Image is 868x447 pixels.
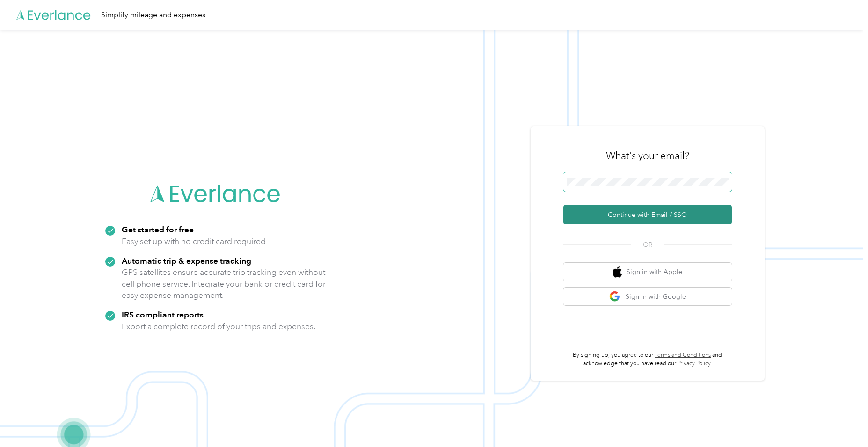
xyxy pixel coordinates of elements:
[101,9,205,21] div: Simplify mileage and expenses
[563,205,732,224] button: Continue with Email / SSO
[122,321,315,332] p: Export a complete record of your trips and expenses.
[563,288,732,306] button: google logoSign in with Google
[678,360,711,367] a: Privacy Policy
[122,224,194,234] strong: Get started for free
[631,240,664,250] span: OR
[122,267,326,301] p: GPS satellites ensure accurate trip tracking even without cell phone service. Integrate your bank...
[606,149,689,162] h3: What's your email?
[122,236,266,247] p: Easy set up with no credit card required
[122,256,251,266] strong: Automatic trip & expense tracking
[613,266,622,278] img: apple logo
[655,352,711,359] a: Terms and Conditions
[122,310,204,319] strong: IRS compliant reports
[609,291,621,303] img: google logo
[563,263,732,281] button: apple logoSign in with Apple
[563,351,732,368] p: By signing up, you agree to our and acknowledge that you have read our .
